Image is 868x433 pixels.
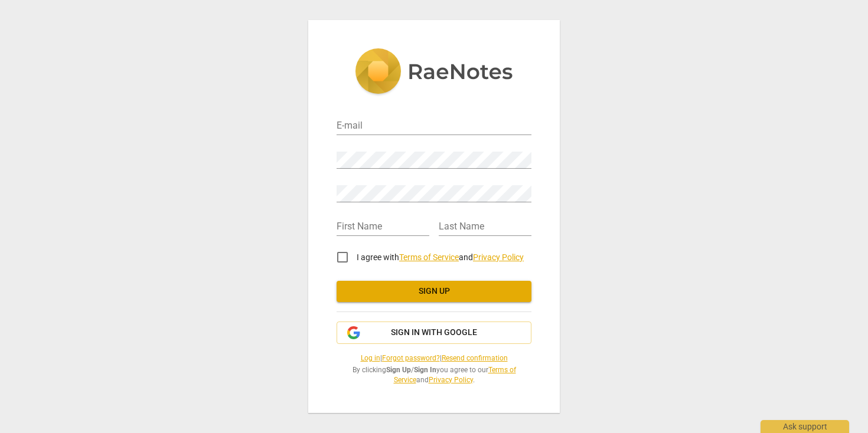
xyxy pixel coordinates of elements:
a: Resend confirmation [442,354,508,362]
a: Privacy Policy [473,252,524,262]
div: Ask support [761,420,849,433]
span: Sign up [346,286,522,297]
button: Sign in with Google [337,322,531,344]
span: By clicking / you agree to our and . [337,365,531,385]
a: Terms of Service [399,252,459,262]
a: Forgot password? [382,354,440,362]
a: Terms of Service [394,366,516,384]
button: Sign up [337,281,531,302]
span: | | [337,353,531,363]
b: Sign In [414,366,436,374]
a: Log in [361,354,380,362]
a: Privacy Policy [429,376,473,384]
img: 5ac2273c67554f335776073100b6d88f.svg [355,48,513,97]
span: Sign in with Google [391,327,477,339]
b: Sign Up [386,366,411,374]
span: I agree with and [357,252,524,262]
